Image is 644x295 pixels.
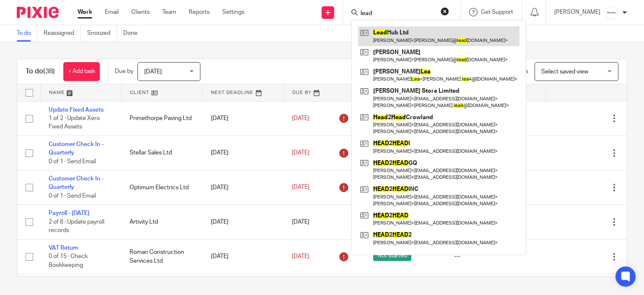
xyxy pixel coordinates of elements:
[49,219,104,234] span: 2 of 8 · Update payroll records
[49,176,104,190] a: Customer Check In - Quarterly
[123,25,144,42] a: Done
[121,205,202,239] td: Artivity Ltd
[292,115,309,121] span: [DATE]
[203,239,283,274] td: [DATE]
[49,210,89,216] a: Payroll - [DATE]
[454,252,537,261] div: ---
[63,62,100,81] a: + Add task
[17,7,59,18] img: Pixie
[162,8,176,16] a: Team
[144,69,162,75] span: [DATE]
[203,136,283,170] td: [DATE]
[360,10,435,18] input: Search
[49,253,88,268] span: 0 of 15 · Check Bookkeeping
[49,107,104,113] a: Update Fixed Assets
[87,25,117,42] a: Snoozed
[49,159,96,164] span: 0 of 1 · Send Email
[49,141,104,156] a: Customer Check In - Quarterly
[292,253,309,259] span: [DATE]
[292,219,309,225] span: [DATE]
[121,101,202,136] td: Primethorpe Paving Ltd
[17,25,37,42] a: To do
[115,67,133,76] p: Due by
[203,170,283,205] td: [DATE]
[121,136,202,170] td: Stellar Sales Ltd
[222,8,244,16] a: Settings
[49,245,78,251] a: VAT Return
[78,8,92,16] a: Work
[189,8,210,16] a: Reports
[554,8,600,16] p: [PERSON_NAME]
[121,170,202,205] td: Optimum Electrics Ltd
[203,101,283,136] td: [DATE]
[292,150,309,156] span: [DATE]
[49,115,100,130] span: 1 of 2 · Update Xero Fixed Assets
[605,6,618,19] img: Infinity%20Logo%20with%20Whitespace%20.png
[43,68,55,75] span: (38)
[292,185,309,191] span: [DATE]
[26,67,55,76] h1: To do
[105,8,119,16] a: Email
[541,69,588,75] span: Select saved view
[373,251,411,261] span: Not started
[203,205,283,239] td: [DATE]
[44,25,81,42] a: Reassigned
[49,193,96,199] span: 0 of 1 · Send Email
[121,239,202,274] td: Roman Construction Services Ltd
[441,7,449,16] button: Clear
[131,8,150,16] a: Clients
[481,9,513,15] span: Get Support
